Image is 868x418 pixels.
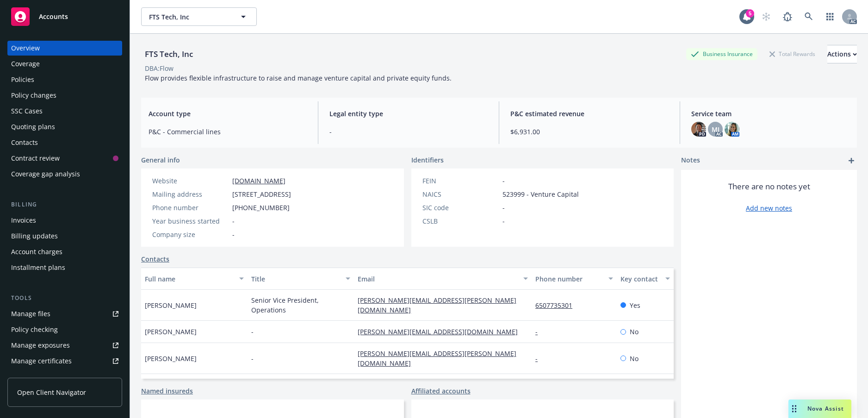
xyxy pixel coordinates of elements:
[7,151,122,166] a: Contract review
[141,48,197,60] div: FTS Tech, Inc
[411,155,444,165] span: Identifiers
[141,254,169,264] a: Contacts
[7,213,122,228] a: Invoices
[691,122,706,137] img: photo
[232,189,291,199] span: [STREET_ADDRESS]
[11,135,38,150] div: Contacts
[422,189,499,199] div: NAICS
[712,125,719,134] span: MJ
[248,268,354,290] button: Title
[411,386,471,396] a: Affiliated accounts
[510,127,669,137] span: $6,931.00
[7,244,122,259] a: Account charges
[7,306,122,321] a: Manage files
[827,45,857,63] div: Actions
[7,88,122,103] a: Policy changes
[535,301,580,310] a: 6507735301
[7,200,122,209] div: Billing
[535,274,603,284] div: Phone number
[11,244,62,259] div: Account charges
[691,109,849,119] span: Service team
[535,327,545,336] a: -
[11,260,65,275] div: Installment plans
[422,216,499,226] div: CSLB
[502,176,505,186] span: -
[11,213,36,228] div: Invoices
[7,4,122,30] a: Accounts
[17,387,86,397] span: Open Client Navigator
[358,274,518,284] div: Email
[746,203,792,213] a: Add new notes
[149,109,307,119] span: Account type
[821,7,839,26] a: Switch app
[788,399,851,418] button: Nova Assist
[617,268,674,290] button: Key contact
[728,181,810,192] span: There are no notes yet
[251,327,254,337] span: -
[251,295,350,315] span: Senior Vice President, Operations
[757,7,775,26] a: Start snowing
[800,7,818,26] a: Search
[510,109,669,119] span: P&C estimated revenue
[358,296,516,314] a: [PERSON_NAME][EMAIL_ADDRESS][PERSON_NAME][DOMAIN_NAME]
[746,9,754,18] div: 5
[251,354,254,363] span: -
[11,119,55,134] div: Quoting plans
[725,122,739,137] img: photo
[11,56,40,71] div: Coverage
[141,386,193,396] a: Named insureds
[778,7,797,26] a: Report a Bug
[11,354,72,368] div: Manage certificates
[145,300,197,310] span: [PERSON_NAME]
[141,155,180,165] span: General info
[358,349,516,368] a: [PERSON_NAME][EMAIL_ADDRESS][PERSON_NAME][DOMAIN_NAME]
[620,274,660,284] div: Key contact
[354,268,532,290] button: Email
[7,56,122,71] a: Coverage
[232,203,290,212] span: [PHONE_NUMBER]
[846,155,857,166] a: add
[7,229,122,243] a: Billing updates
[807,405,844,412] span: Nova Assist
[630,354,639,363] span: No
[7,72,122,87] a: Policies
[7,41,122,56] a: Overview
[502,189,579,199] span: 523999 - Venture Capital
[11,369,58,384] div: Manage claims
[152,176,229,186] div: Website
[502,216,505,226] span: -
[7,260,122,275] a: Installment plans
[788,399,800,418] div: Drag to move
[152,230,229,239] div: Company size
[11,104,43,119] div: SSC Cases
[11,151,60,166] div: Contract review
[358,327,525,336] a: [PERSON_NAME][EMAIL_ADDRESS][DOMAIN_NAME]
[7,369,122,384] a: Manage claims
[11,88,56,103] div: Policy changes
[11,167,80,181] div: Coverage gap analysis
[7,119,122,134] a: Quoting plans
[141,268,248,290] button: Full name
[232,230,235,239] span: -
[7,167,122,181] a: Coverage gap analysis
[7,293,122,303] div: Tools
[11,41,40,56] div: Overview
[152,203,229,212] div: Phone number
[630,327,639,337] span: No
[145,354,197,363] span: [PERSON_NAME]
[7,338,122,353] a: Manage exposures
[232,216,235,226] span: -
[630,300,640,310] span: Yes
[149,12,229,22] span: FTS Tech, Inc
[681,155,700,166] span: Notes
[7,135,122,150] a: Contacts
[11,322,58,337] div: Policy checking
[11,72,34,87] div: Policies
[329,127,488,137] span: -
[502,203,505,212] span: -
[145,327,197,337] span: [PERSON_NAME]
[145,274,234,284] div: Full name
[7,104,122,119] a: SSC Cases
[11,306,50,321] div: Manage files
